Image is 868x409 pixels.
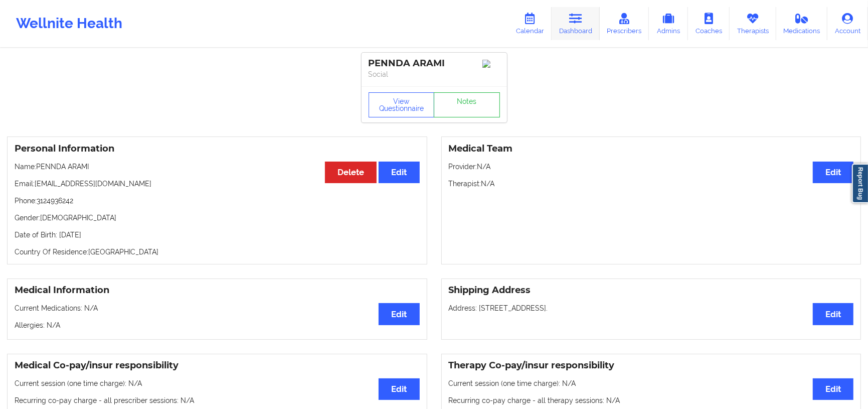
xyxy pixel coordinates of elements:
p: Recurring co-pay charge - all therapy sessions : N/A [449,395,854,405]
a: Admins [649,7,688,40]
img: Image%2Fplaceholer-image.png [482,60,500,68]
p: Current session (one time charge): N/A [15,378,420,388]
h3: Shipping Address [449,285,854,296]
h3: Therapy Co-pay/insur responsibility [449,360,854,371]
a: Account [827,7,868,40]
a: Coaches [688,7,730,40]
a: Calendar [508,7,552,40]
p: Allergies: N/A [15,320,420,330]
button: Edit [813,378,853,400]
button: Edit [379,303,419,325]
button: View Questionnaire [369,92,435,117]
p: Social [369,69,500,79]
p: Phone: 3124936242 [15,196,420,206]
p: Recurring co-pay charge - all prescriber sessions : N/A [15,395,420,405]
a: Notes [434,92,500,117]
button: Delete [325,162,377,183]
p: Name: PENNDA ARAMI [15,162,420,172]
button: Edit [379,162,419,183]
a: Dashboard [552,7,600,40]
p: Current session (one time charge): N/A [449,378,854,388]
p: Country Of Residence: [GEOGRAPHIC_DATA] [15,247,420,257]
p: Address: [STREET_ADDRESS]. [449,303,854,313]
p: Date of Birth: [DATE] [15,230,420,240]
p: Email: [EMAIL_ADDRESS][DOMAIN_NAME] [15,179,420,189]
p: Provider: N/A [449,162,854,172]
h3: Medical Co-pay/insur responsibility [15,360,420,371]
p: Gender: [DEMOGRAPHIC_DATA] [15,213,420,223]
button: Edit [379,378,419,400]
h3: Personal Information [15,143,420,155]
div: PENNDA ARAMI [369,58,500,69]
a: Medications [776,7,828,40]
h3: Medical Team [449,143,854,155]
p: Current Medications: N/A [15,303,420,313]
a: Prescribers [600,7,649,40]
p: Therapist: N/A [449,179,854,189]
button: Edit [813,162,853,183]
a: Therapists [730,7,776,40]
a: Report Bug [852,164,868,203]
h3: Medical Information [15,285,420,296]
button: Edit [813,303,853,325]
